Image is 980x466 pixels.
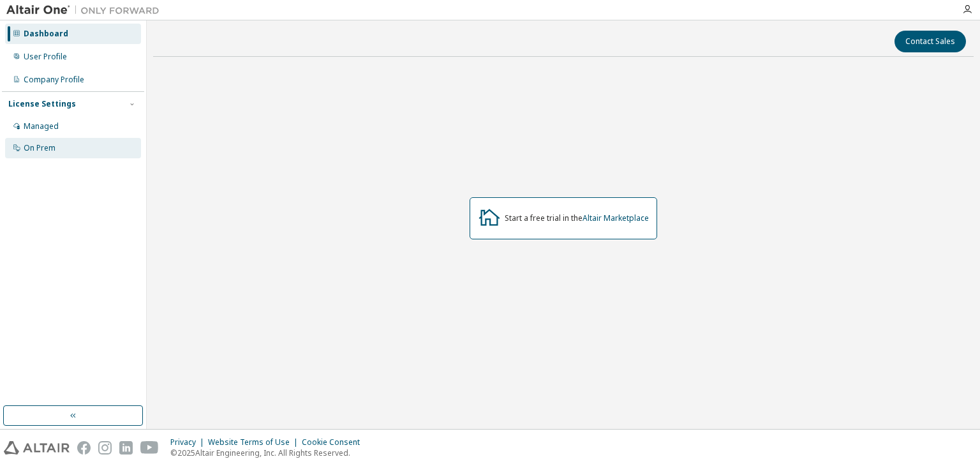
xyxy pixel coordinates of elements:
[505,213,649,223] div: Start a free trial in the
[170,437,208,447] div: Privacy
[895,31,966,52] button: Contact Sales
[170,447,367,458] p: © 2025 Altair Engineering, Inc. All Rights Reserved.
[302,437,367,447] div: Cookie Consent
[77,441,91,455] img: facebook.svg
[8,99,76,109] div: License Settings
[583,213,649,223] a: Altair Marketplace
[24,52,67,62] div: User Profile
[98,441,112,455] img: instagram.svg
[24,121,59,132] div: Managed
[140,441,159,455] img: youtube.svg
[24,143,56,153] div: On Prem
[24,29,68,39] div: Dashboard
[24,75,84,85] div: Company Profile
[4,441,70,455] img: altair_logo.svg
[208,437,302,447] div: Website Terms of Use
[6,4,166,17] img: Altair One
[119,441,133,455] img: linkedin.svg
